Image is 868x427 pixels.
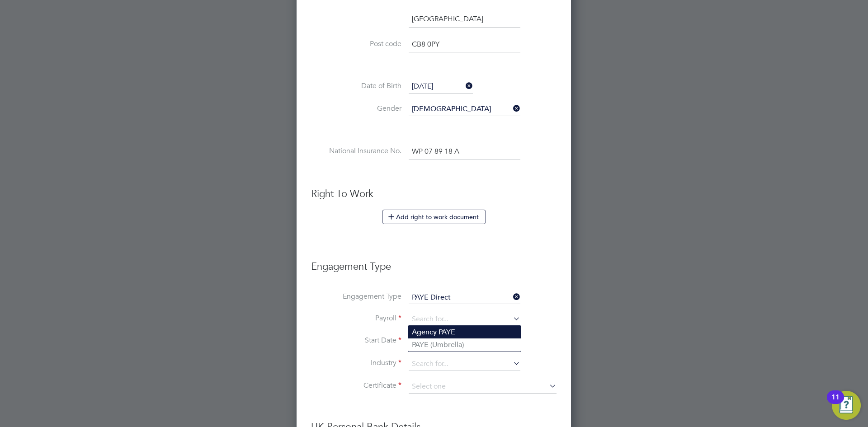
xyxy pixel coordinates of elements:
[382,210,486,224] button: Add right to work document
[311,81,401,91] label: Date of Birth
[311,146,401,156] label: National Insurance No.
[311,381,401,390] label: Certificate
[311,251,557,273] h3: Engagement Type
[311,39,401,49] label: Post code
[408,326,521,339] li: Agency PAYE
[831,397,840,409] div: 11
[409,380,557,394] input: Select one
[408,338,521,352] li: PAYE (Umbrella)
[409,11,520,28] input: Address line 3
[311,314,401,323] label: Payroll
[409,103,520,116] input: Select one
[409,313,520,326] input: Search for...
[409,357,520,371] input: Search for...
[311,104,401,113] label: Gender
[311,292,401,301] label: Engagement Type
[311,358,401,368] label: Industry
[409,80,473,94] input: Select one
[311,188,557,201] h3: Right To Work
[832,391,861,420] button: Open Resource Center, 11 new notifications
[409,291,520,304] input: Select one
[311,336,401,345] label: Start Date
